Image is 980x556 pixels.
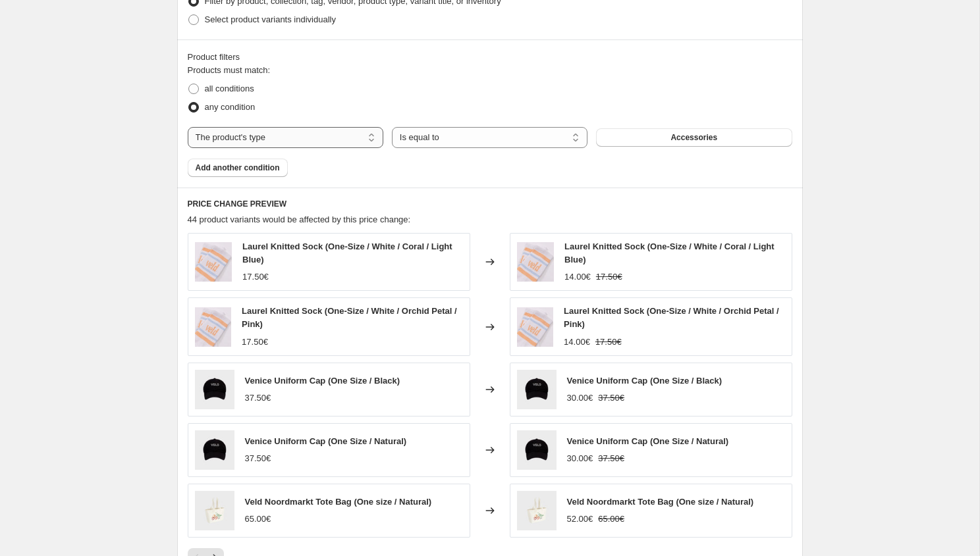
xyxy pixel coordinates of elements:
[670,132,717,143] span: Accessories
[188,215,411,224] span: 44 product variants would be affected by this price change:
[564,270,591,284] div: 14.00€
[188,51,792,64] div: Product filters
[598,452,624,465] strike: 37.50€
[245,513,271,526] div: 65.00€
[245,436,407,446] span: Venice Uniform Cap (One Size / Natural)
[242,336,268,349] div: 17.50€
[195,370,234,409] img: b642e9fa1947001ee2befd3040ae54c8000a955c5774e37a86a7ecbafaa209bb_80x.jpg
[205,14,336,24] span: Select product variants individually
[598,513,624,526] strike: 65.00€
[567,513,593,526] div: 52.00€
[188,65,271,75] span: Products must match:
[564,241,775,265] span: Laurel Knitted Sock (One-Size / White / Coral / Light Blue)
[517,430,557,470] img: b642e9fa1947001ee2befd3040ae54c8000a955c5774e37a86a7ecbafaa209bb_80x.jpg
[517,242,555,282] img: 894b4ef6e2e51a92d6d0f8fb7637a7a4f10e1d3478a6c569872bd77a8d589132_80x.jpg
[564,336,590,349] div: 14.00€
[567,452,593,465] div: 30.00€
[195,491,234,530] img: 2f0a6a7e3a4122310c02b7726e743878b45dc07544398ff22f1848c1da7de9a4_80x.jpg
[242,241,452,265] span: Laurel Knitted Sock (One-Size / White / Coral / Light Blue)
[567,376,722,386] span: Venice Uniform Cap (One Size / Black)
[195,430,234,470] img: b642e9fa1947001ee2befd3040ae54c8000a955c5774e37a86a7ecbafaa209bb_80x.jpg
[245,497,432,507] span: Veld Noordmarkt Tote Bag (One size / Natural)
[567,392,593,405] div: 30.00€
[517,307,554,347] img: 894b4ef6e2e51a92d6d0f8fb7637a7a4f10e1d3478a6c569872bd77a8d589132_80x.jpg
[196,163,280,173] span: Add another condition
[245,392,271,405] div: 37.50€
[517,370,557,409] img: b642e9fa1947001ee2befd3040ae54c8000a955c5774e37a86a7ecbafaa209bb_80x.jpg
[596,270,622,284] strike: 17.50€
[205,102,256,112] span: any condition
[567,436,729,446] span: Venice Uniform Cap (One Size / Natural)
[564,306,779,329] span: Laurel Knitted Sock (One-Size / White / Orchid Petal / Pink)
[245,452,271,465] div: 37.50€
[598,392,624,405] strike: 37.50€
[245,376,400,386] span: Venice Uniform Cap (One Size / Black)
[517,491,557,530] img: 2f0a6a7e3a4122310c02b7726e743878b45dc07544398ff22f1848c1da7de9a4_80x.jpg
[195,242,232,282] img: 894b4ef6e2e51a92d6d0f8fb7637a7a4f10e1d3478a6c569872bd77a8d589132_80x.jpg
[188,159,288,177] button: Add another condition
[205,84,254,93] span: all conditions
[596,128,792,147] button: Accessories
[567,497,754,507] span: Veld Noordmarkt Tote Bag (One size / Natural)
[188,199,792,209] h6: PRICE CHANGE PREVIEW
[242,306,457,329] span: Laurel Knitted Sock (One-Size / White / Orchid Petal / Pink)
[195,307,232,347] img: 894b4ef6e2e51a92d6d0f8fb7637a7a4f10e1d3478a6c569872bd77a8d589132_80x.jpg
[595,336,622,349] strike: 17.50€
[242,270,269,284] div: 17.50€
